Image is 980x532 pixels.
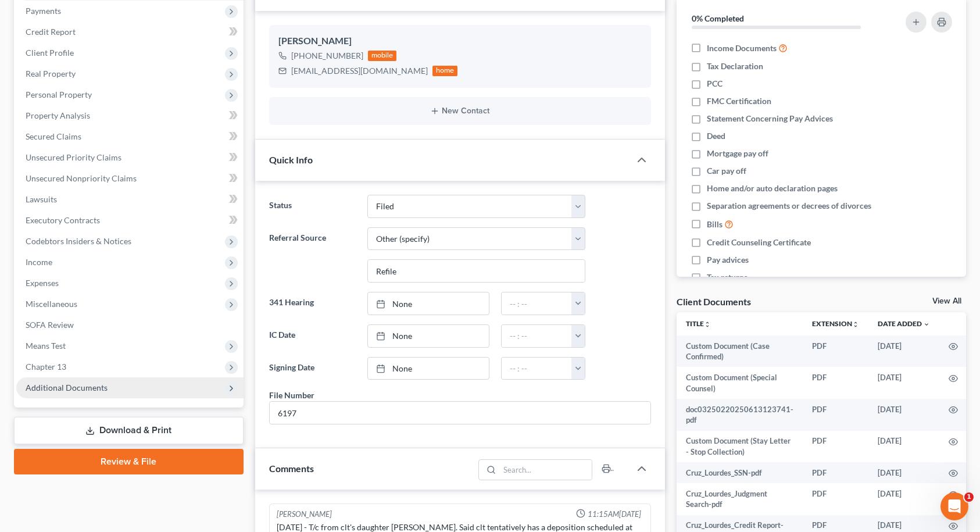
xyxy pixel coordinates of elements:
a: Review & File [14,449,244,474]
span: Expenses [26,278,59,288]
span: Bills [707,219,723,230]
td: [DATE] [868,335,939,367]
a: Extensionunfold_more [812,319,859,328]
div: [PHONE_NUMBER] [291,50,363,62]
label: Signing Date [263,357,362,380]
div: [EMAIL_ADDRESS][DOMAIN_NAME] [291,65,428,77]
span: 11:15AM[DATE] [588,509,641,520]
a: None [368,358,489,380]
span: Deed [707,130,725,142]
input: -- : -- [502,292,572,315]
i: expand_more [923,321,930,328]
a: SOFA Review [16,315,244,335]
input: Search... [499,460,592,480]
a: Property Analysis [16,105,244,126]
span: Miscellaneous [26,299,77,309]
label: Status [263,195,362,218]
span: Credit Counseling Certificate [707,237,811,248]
div: File Number [269,389,314,401]
span: Real Property [26,69,76,78]
input: -- : -- [502,358,572,380]
label: 341 Hearing [263,292,362,315]
td: PDF [803,462,868,483]
span: Lawsuits [26,194,57,204]
td: Custom Document (Stay Letter - Stop Collection) [677,431,803,463]
strong: 0% Completed [692,13,744,23]
span: Mortgage pay off [707,148,768,159]
span: 1 [964,492,974,502]
td: [DATE] [868,462,939,483]
span: Credit Report [26,27,76,37]
a: View All [932,297,961,305]
td: PDF [803,399,868,431]
span: Income [26,257,52,267]
span: Quick Info [269,154,313,165]
a: Secured Claims [16,126,244,147]
span: Car pay off [707,165,746,177]
td: Custom Document (Special Counsel) [677,367,803,399]
span: Unsecured Priority Claims [26,152,121,162]
span: FMC Certification [707,95,771,107]
div: [PERSON_NAME] [278,34,642,48]
span: Additional Documents [26,383,108,392]
span: Statement Concerning Pay Advices [707,113,833,124]
a: None [368,325,489,347]
a: Date Added expand_more [878,319,930,328]
span: Income Documents [707,42,777,54]
td: Custom Document (Case Confirmed) [677,335,803,367]
td: doc03250220250613123741-pdf [677,399,803,431]
span: Payments [26,6,61,16]
span: Property Analysis [26,110,90,120]
td: Cruz_Lourdes_Judgment Search-pdf [677,483,803,515]
a: None [368,292,489,315]
span: Chapter 13 [26,362,66,372]
td: [DATE] [868,483,939,515]
span: Pay advices [707,254,749,266]
input: -- : -- [502,325,572,347]
a: Executory Contracts [16,210,244,231]
span: Tax Declaration [707,60,763,72]
td: [DATE] [868,431,939,463]
a: Download & Print [14,417,244,444]
td: Cruz_Lourdes_SSN-pdf [677,462,803,483]
td: PDF [803,431,868,463]
a: Unsecured Priority Claims [16,147,244,168]
td: PDF [803,335,868,367]
a: Titleunfold_more [686,319,711,328]
span: Separation agreements or decrees of divorces [707,200,871,212]
span: Client Profile [26,48,74,58]
div: mobile [368,51,397,61]
a: Lawsuits [16,189,244,210]
span: Personal Property [26,90,92,99]
span: Secured Claims [26,131,81,141]
span: SOFA Review [26,320,74,330]
input: -- [270,402,650,424]
span: Codebtors Insiders & Notices [26,236,131,246]
span: Tax returns [707,272,747,283]
td: [DATE] [868,367,939,399]
button: New Contact [278,106,642,116]
td: [DATE] [868,399,939,431]
i: unfold_more [852,321,859,328]
a: Credit Report [16,22,244,42]
div: home [432,66,458,76]
span: Comments [269,463,314,474]
span: Home and/or auto declaration pages [707,183,838,194]
a: Unsecured Nonpriority Claims [16,168,244,189]
label: Referral Source [263,227,362,283]
td: PDF [803,483,868,515]
span: PCC [707,78,723,90]
iframe: Intercom live chat [940,492,968,520]
td: PDF [803,367,868,399]
span: Means Test [26,341,66,351]
span: Unsecured Nonpriority Claims [26,173,137,183]
div: Client Documents [677,295,751,308]
i: unfold_more [704,321,711,328]
input: Other Referral Source [368,260,585,282]
label: IC Date [263,324,362,348]
div: [PERSON_NAME] [277,509,332,520]
span: Executory Contracts [26,215,100,225]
